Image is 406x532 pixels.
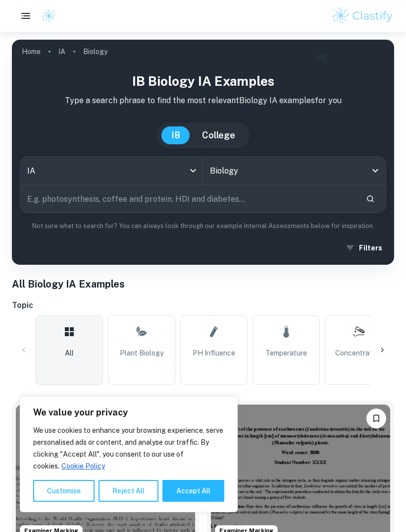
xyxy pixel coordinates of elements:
[12,277,394,292] h1: All Biology IA Examples
[33,407,224,418] p: We value your privacy
[33,480,95,502] button: Customise
[162,480,224,502] button: Accept All
[20,157,203,184] div: IA
[265,348,307,358] span: Temperature
[335,348,382,358] span: Concentration
[331,6,394,26] img: Clastify logo
[192,126,245,144] button: College
[161,126,190,144] button: IB
[20,221,386,231] p: Not sure what to search for? You can always look through our example Internal Assessments below f...
[12,299,394,311] h6: Topic
[12,40,394,265] img: profile cover
[99,480,158,502] button: Reject All
[58,45,65,59] a: IA
[366,409,386,428] button: Please log in to bookmark exemplars
[20,95,386,107] p: Type a search phrase to find the most relevant Biology IA examples for you
[20,71,386,91] h1: IB Biology IA examples
[36,8,56,23] a: Clastify logo
[22,45,41,59] a: Home
[362,190,379,207] button: Search
[20,396,238,512] div: We value your privacy
[83,46,107,57] p: Biology
[42,8,56,23] img: Clastify logo
[33,424,224,472] p: We use cookies to enhance your browsing experience, serve personalised ads or content, and analys...
[65,348,74,358] span: All
[20,185,358,213] input: E.g. photosynthesis, coffee and protein, HDI and diabetes...
[61,462,105,471] a: Cookie Policy
[368,164,382,177] button: Open
[120,348,163,358] span: Plant Biology
[343,239,386,257] button: Filters
[193,348,235,358] span: pH Influence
